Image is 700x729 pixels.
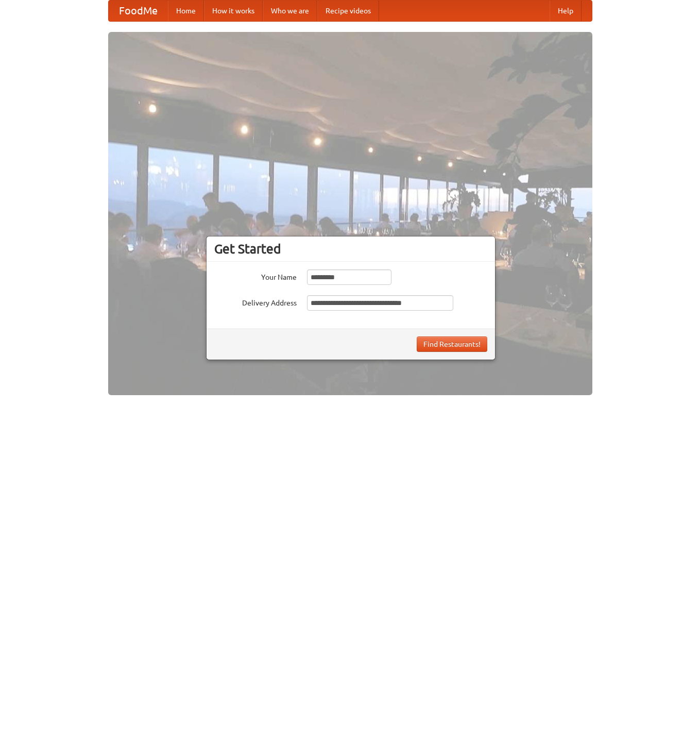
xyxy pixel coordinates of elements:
a: How it works [204,1,263,21]
a: Recipe videos [317,1,379,21]
a: FoodMe [109,1,168,21]
label: Your Name [214,269,297,282]
a: Who we are [263,1,317,21]
h3: Get Started [214,241,487,257]
a: Home [168,1,204,21]
label: Delivery Address [214,295,297,308]
a: Help [550,1,582,21]
button: Find Restaurants! [417,336,487,352]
